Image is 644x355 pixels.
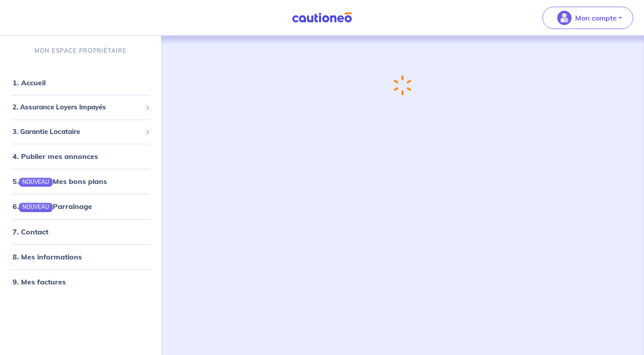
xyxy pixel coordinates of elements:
a: 6.NOUVEAUParrainage [13,202,92,211]
p: Mon compte [575,13,617,23]
div: 1. Accueil [4,74,157,92]
div: 5.NOUVEAUMes bons plans [4,172,157,190]
a: 8. Mes informations [13,252,82,261]
div: 6.NOUVEAUParrainage [4,197,157,215]
div: 2. Assurance Loyers Impayés [4,99,157,116]
div: 9. Mes factures [4,273,157,291]
a: 9. Mes factures [13,277,66,286]
div: 7. Contact [4,223,157,241]
a: 1. Accueil [13,78,46,87]
div: 3. Garantie Locataire [4,123,157,141]
img: Cautioneo [288,12,356,23]
a: 5.NOUVEAUMes bons plans [13,177,107,186]
a: 4. Publier mes annonces [13,152,98,161]
button: illu_account_valid_menu.svgMon compte [542,7,633,29]
div: 8. Mes informations [4,248,157,266]
img: loading-spinner [394,75,411,96]
img: illu_account_valid_menu.svg [557,11,572,25]
p: MON ESPACE PROPRIÉTAIRE [34,46,127,55]
div: 4. Publier mes annonces [4,147,157,165]
a: 7. Contact [13,227,48,236]
span: 2. Assurance Loyers Impayés [13,102,142,113]
span: 3. Garantie Locataire [13,127,142,137]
